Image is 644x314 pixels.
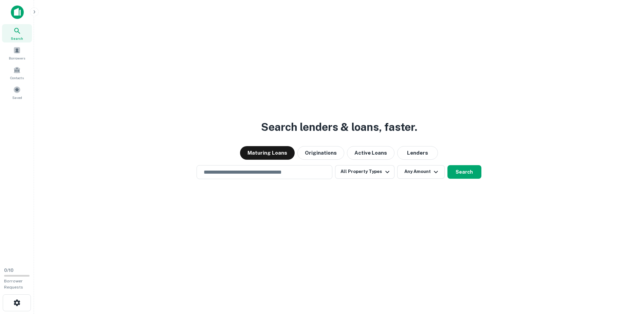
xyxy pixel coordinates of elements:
[610,260,644,292] iframe: Chat Widget
[11,5,24,19] img: capitalize-icon.png
[335,165,394,179] button: All Property Types
[9,55,25,61] span: Borrowers
[2,83,32,102] a: Saved
[2,24,32,42] a: Search
[240,146,295,160] button: Maturing Loans
[397,165,445,179] button: Any Amount
[2,44,32,62] a: Borrowers
[4,268,14,273] span: 0 / 10
[10,75,24,81] span: Contacts
[4,279,23,290] span: Borrower Requests
[2,64,32,82] a: Contacts
[261,119,417,135] h3: Search lenders & loans, faster.
[12,95,22,100] span: Saved
[11,36,23,41] span: Search
[297,146,344,160] button: Originations
[347,146,394,160] button: Active Loans
[447,165,481,179] button: Search
[397,146,438,160] button: Lenders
